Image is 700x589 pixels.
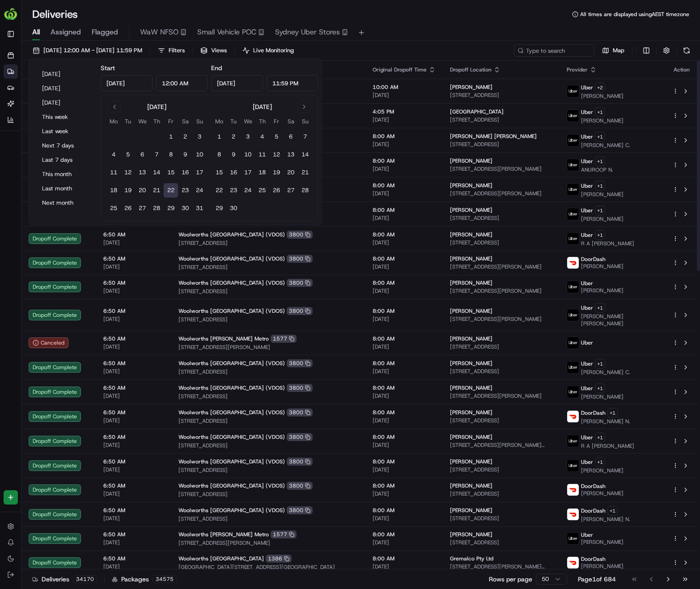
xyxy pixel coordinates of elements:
[287,231,313,239] div: 3800
[178,442,358,449] span: [STREET_ADDRESS]
[92,27,118,38] span: Flagged
[32,27,40,38] span: All
[581,93,624,100] span: [PERSON_NAME]
[38,97,92,109] button: [DATE]
[103,442,164,449] span: [DATE]
[450,165,552,172] span: [STREET_ADDRESS][PERSON_NAME]
[269,117,284,126] th: Friday
[607,506,618,516] button: +1
[567,411,579,422] img: doordash_logo_v2.png
[450,384,492,391] span: [PERSON_NAME]
[38,125,92,138] button: Last week
[287,433,313,441] div: 3800
[672,66,691,73] div: Action
[103,335,164,342] span: 6:50 AM
[103,409,164,416] span: 6:50 AM
[255,183,269,198] button: 25
[284,165,298,180] button: 20
[38,182,92,195] button: Last month
[450,92,552,99] span: [STREET_ADDRESS]
[373,92,436,99] span: [DATE]
[135,201,149,215] button: 27
[178,316,358,323] span: [STREET_ADDRESS]
[607,408,618,418] button: +1
[581,117,624,124] span: [PERSON_NAME]
[178,147,192,162] button: 9
[211,64,222,72] label: End
[595,132,605,142] button: +1
[284,130,298,144] button: 6
[567,281,579,293] img: uber-new-logo.jpeg
[103,279,164,286] span: 6:50 AM
[103,417,164,424] span: [DATE]
[103,263,164,270] span: [DATE]
[581,393,624,400] span: [PERSON_NAME]
[450,466,552,473] span: [STREET_ADDRESS]
[253,46,294,55] span: Live Monitoring
[169,46,185,55] span: Filters
[241,147,255,162] button: 10
[255,165,269,180] button: 18
[450,133,537,140] span: [PERSON_NAME] [PERSON_NAME]
[581,133,593,140] span: Uber
[156,75,208,91] input: Time
[450,307,492,315] span: [PERSON_NAME]
[373,442,436,449] span: [DATE]
[567,159,579,171] img: uber-new-logo.jpeg
[450,335,492,342] span: [PERSON_NAME]
[135,117,149,126] th: Wednesday
[284,117,298,126] th: Saturday
[149,201,164,215] button: 28
[178,279,285,286] span: Woolworths [GEOGRAPHIC_DATA] (VDOS)
[103,433,164,441] span: 6:50 AM
[373,392,436,400] span: [DATE]
[373,466,436,473] span: [DATE]
[121,183,135,198] button: 19
[253,102,272,111] div: [DATE]
[595,433,605,442] button: +1
[373,190,436,197] span: [DATE]
[298,117,312,126] th: Sunday
[241,183,255,198] button: 24
[135,183,149,198] button: 20
[373,368,436,375] span: [DATE]
[178,231,285,238] span: Woolworths [GEOGRAPHIC_DATA] (VDOS)
[595,156,605,166] button: +1
[103,307,164,315] span: 6:50 AM
[178,183,192,198] button: 23
[192,183,207,198] button: 24
[581,287,624,294] span: [PERSON_NAME]
[212,165,226,180] button: 15
[581,158,593,165] span: Uber
[192,130,207,144] button: 3
[450,343,552,350] span: [STREET_ADDRESS]
[373,458,436,465] span: 8:00 AM
[178,307,285,315] span: Woolworths [GEOGRAPHIC_DATA] (VDOS)
[149,165,164,180] button: 14
[595,181,605,191] button: +1
[581,313,658,327] span: [PERSON_NAME] [PERSON_NAME]
[106,201,121,215] button: 25
[567,208,579,220] img: uber-new-logo.jpeg
[101,64,115,72] label: Start
[178,288,358,295] span: [STREET_ADDRESS]
[287,458,313,466] div: 3800
[226,147,241,162] button: 9
[212,117,226,126] th: Monday
[29,337,68,348] button: Canceled
[147,102,166,111] div: [DATE]
[211,75,263,91] input: Date
[450,360,492,367] span: [PERSON_NAME]
[192,165,207,180] button: 17
[450,231,492,238] span: [PERSON_NAME]
[581,263,624,270] span: [PERSON_NAME]
[269,165,284,180] button: 19
[226,165,241,180] button: 16
[287,255,313,263] div: 3800
[298,183,312,198] button: 28
[581,418,630,425] span: [PERSON_NAME] N.
[567,66,588,73] span: Provider
[267,75,318,91] input: Time
[149,117,164,126] th: Thursday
